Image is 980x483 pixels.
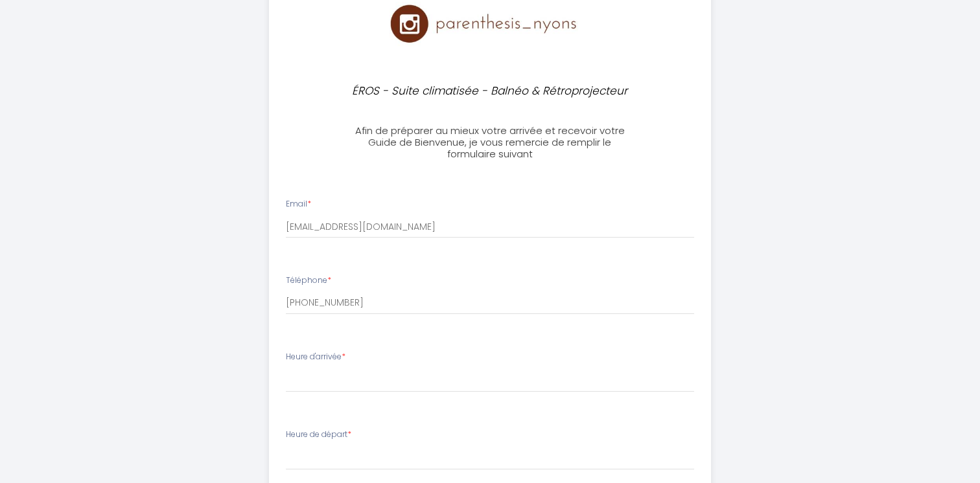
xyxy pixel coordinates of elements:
label: Téléphone [286,275,331,287]
label: Heure d'arrivée [286,351,345,363]
label: Heure de départ [286,429,351,441]
h3: Afin de préparer au mieux votre arrivée et recevoir votre Guide de Bienvenue, je vous remercie de... [345,125,634,160]
label: Email [286,198,311,210]
p: ÉROS - Suite climatisée - Balnéo & Rétroprojecteur [351,82,629,100]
